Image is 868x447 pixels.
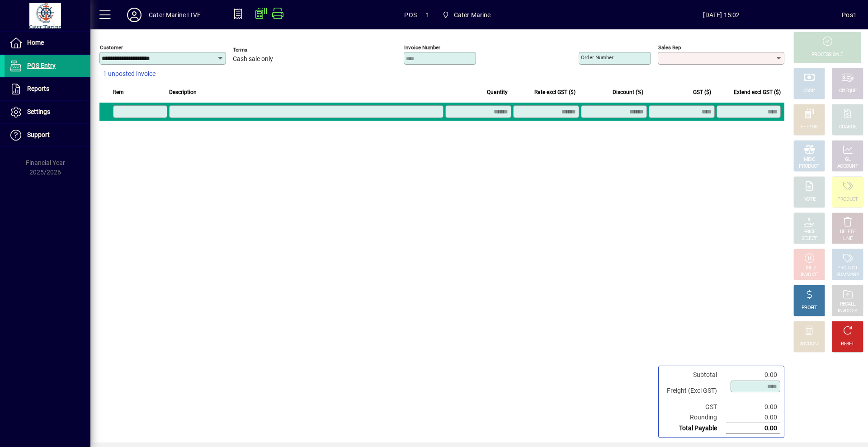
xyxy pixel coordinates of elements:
span: Discount (%) [613,87,643,97]
mat-label: Sales rep [658,44,681,51]
span: Quantity [487,87,508,97]
td: 0.00 [726,402,780,412]
a: Settings [5,101,90,123]
span: POS [404,8,417,22]
span: Rate excl GST ($) [534,87,576,97]
div: CHARGE [839,124,857,131]
div: CHEQUE [839,88,856,94]
span: Cater Marine [439,7,495,23]
span: Cash sale only [233,56,273,63]
span: Home [27,39,44,46]
span: Cater Marine [454,8,491,22]
span: [DATE] 15:02 [601,8,842,22]
td: Subtotal [662,370,726,380]
div: RECALL [840,301,856,308]
td: 0.00 [726,423,780,434]
div: RESET [841,341,854,348]
td: 0.00 [726,412,780,423]
div: EFTPOS [801,124,818,131]
div: HOLD [803,265,815,272]
div: DISCOUNT [798,341,820,348]
div: INVOICES [838,308,857,315]
span: 1 unposted invoice [103,69,156,79]
div: MISC [804,156,815,163]
div: CASH [803,88,815,94]
td: Rounding [662,412,726,423]
span: Settings [27,108,50,115]
div: PROCESS SALE [811,52,843,58]
span: POS Entry [27,62,56,69]
td: GST [662,402,726,412]
span: Extend excl GST ($) [734,87,781,97]
div: NOTE [803,196,815,203]
div: DELETE [840,229,855,235]
span: GST ($) [693,87,711,97]
span: Terms [233,47,287,53]
a: Reports [5,78,90,100]
span: 1 [426,8,429,22]
mat-label: Customer [100,44,123,51]
div: Pos1 [842,8,857,22]
td: 0.00 [726,370,780,380]
div: Cater Marine LIVE [149,8,201,22]
div: INVOICE [801,272,817,278]
td: Total Payable [662,423,726,434]
div: SELECT [802,235,817,242]
div: PRODUCT [799,163,819,170]
mat-label: Order number [581,54,613,61]
div: LINE [843,235,852,242]
span: Reports [27,85,49,92]
span: Support [27,131,50,138]
div: PRODUCT [837,265,858,272]
button: 1 unposted invoice [99,66,159,82]
a: Support [5,124,90,146]
div: PRODUCT [837,196,858,203]
button: Profile [120,7,149,23]
div: ACCOUNT [837,163,858,170]
td: Freight (Excl GST) [662,380,726,402]
span: Description [169,87,197,97]
div: SUMMARY [836,272,859,278]
a: Home [5,32,90,54]
div: GL [845,156,851,163]
div: PROFIT [802,305,817,311]
span: Item [113,87,124,97]
div: PRICE [803,229,816,235]
mat-label: Invoice number [404,44,440,51]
